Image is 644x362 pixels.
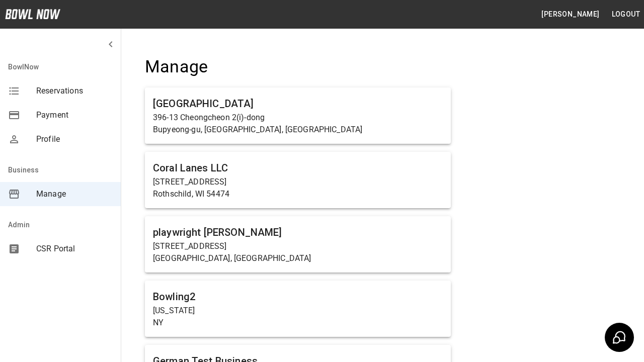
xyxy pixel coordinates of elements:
[153,124,443,136] p: Bupyeong-gu, [GEOGRAPHIC_DATA], [GEOGRAPHIC_DATA]
[36,133,113,145] span: Profile
[153,305,443,317] p: [US_STATE]
[153,176,443,188] p: [STREET_ADDRESS]
[608,5,644,24] button: Logout
[153,252,443,264] p: [GEOGRAPHIC_DATA], [GEOGRAPHIC_DATA]
[153,224,443,240] h6: playwright [PERSON_NAME]
[153,112,443,124] p: 396-13 Cheongcheon 2(i)-dong
[36,85,113,97] span: Reservations
[537,5,603,24] button: [PERSON_NAME]
[153,240,443,252] p: [STREET_ADDRESS]
[145,56,451,77] h4: Manage
[153,160,443,176] h6: Coral Lanes LLC
[153,317,443,329] p: NY
[153,96,443,112] h6: [GEOGRAPHIC_DATA]
[36,109,113,121] span: Payment
[153,289,443,305] h6: Bowling2
[36,243,113,255] span: CSR Portal
[5,9,60,19] img: logo
[36,188,113,200] span: Manage
[153,188,443,200] p: Rothschild, WI 54474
